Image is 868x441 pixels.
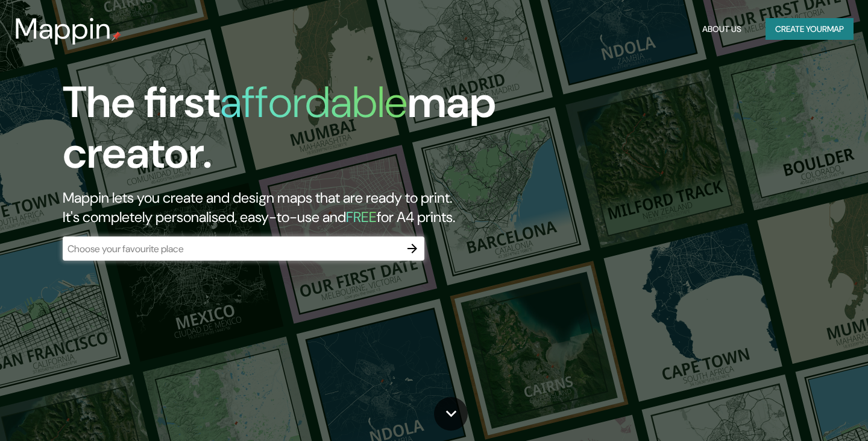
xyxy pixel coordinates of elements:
h5: FREE [346,208,377,226]
input: Choose your favourite place [63,242,400,256]
h2: Mappin lets you create and design maps that are ready to print. It's completely personalised, eas... [63,188,497,227]
img: mappin-pin [112,31,121,41]
button: About Us [697,18,746,40]
h1: The first map creator. [63,77,497,188]
button: Create yourmap [766,18,854,40]
h3: Mappin [14,12,112,46]
h1: affordable [220,74,407,130]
